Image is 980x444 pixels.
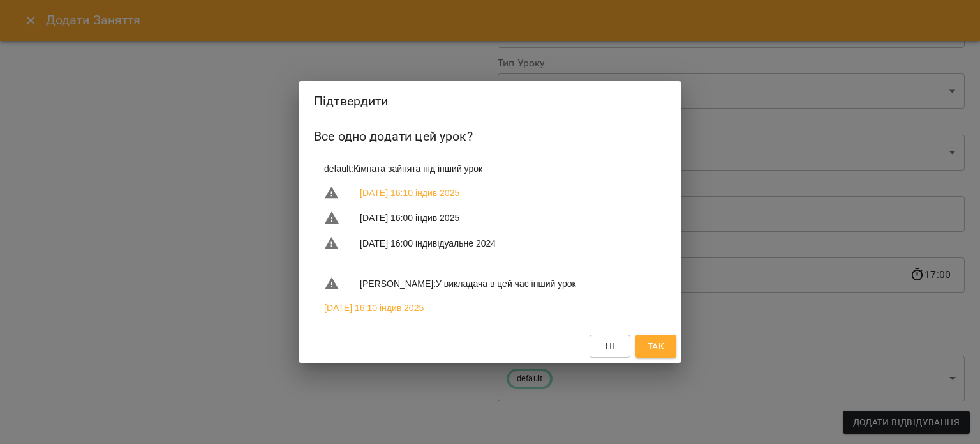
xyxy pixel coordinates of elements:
[648,339,664,354] span: Так
[314,157,666,180] li: default : Кімната зайнята під інший урок
[324,302,424,314] a: [DATE] 16:10 індив 2025
[314,231,666,256] li: [DATE] 16:00 індивідуальне 2024
[314,205,666,231] li: [DATE] 16:00 індив 2025
[590,335,630,358] button: Ні
[314,126,666,146] h6: Все одно додати цей урок?
[360,187,459,199] a: [DATE] 16:10 індив 2025
[314,91,666,111] h2: Підтвердити
[314,271,666,296] li: [PERSON_NAME] : У викладача в цей час інший урок
[605,339,615,354] span: Ні
[635,335,676,358] button: Так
